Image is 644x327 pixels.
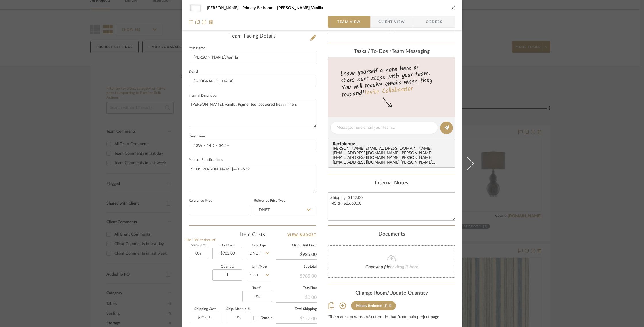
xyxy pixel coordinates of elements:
[328,315,455,320] div: *To create a new room/section do that from main project page
[450,5,455,11] button: close
[328,231,455,238] div: Documents
[189,70,198,73] label: Brand
[189,244,208,247] label: Markup %
[364,84,413,98] a: Invite Collaborator
[242,6,277,10] span: Primary Bedroom
[384,304,387,308] div: (1)
[276,292,317,302] div: $0.00
[189,76,316,87] input: Enter Brand
[212,265,242,268] label: Quantity
[328,180,455,186] div: Internal Notes
[276,265,317,268] label: Subtotal
[276,270,317,281] div: $985.00
[189,199,212,202] label: Reference Price
[189,47,205,50] label: Item Name
[354,49,392,54] span: Tasks / To-Dos /
[254,199,285,202] label: Reference Price Type
[276,244,317,247] label: Client Unit Price
[189,159,223,161] label: Product Specifications
[189,231,316,238] div: Item Costs
[242,287,271,290] label: Tax %
[287,231,317,238] a: View Budget
[378,16,405,28] span: Client View
[189,2,202,14] img: 981a2dd0-55f3-41ea-ba48-685b9f0d5b85_48x40.jpg
[365,265,390,269] span: Choose a file
[277,6,323,10] span: [PERSON_NAME], Vanilla
[356,304,382,308] div: Primary Bedroom
[276,313,317,323] div: $157.00
[209,20,213,24] img: Remove from project
[276,308,317,311] label: Total Shipping
[333,147,453,165] div: [PERSON_NAME][EMAIL_ADDRESS][DOMAIN_NAME] , [EMAIL_ADDRESS][DOMAIN_NAME] , [PERSON_NAME][EMAIL_AD...
[212,244,242,247] label: Unit Cost
[390,265,419,269] span: or drag it here.
[333,141,453,147] span: Recipients:
[276,287,317,290] label: Total Tax
[226,308,251,311] label: Ship. Markup %
[337,16,361,28] span: Team View
[327,61,456,100] div: Leave yourself a note here or share next steps with your team. You will receive emails when they ...
[189,140,316,151] input: Enter the dimensions of this item
[328,290,455,297] div: Change Room/Update Quantity
[247,244,271,247] label: Cost Type
[247,265,271,268] label: Unit Type
[207,6,242,10] span: [PERSON_NAME]
[419,16,449,28] span: Orders
[189,135,206,138] label: Dimensions
[261,316,272,320] span: Taxable
[189,94,218,97] label: Internal Description
[189,33,316,40] div: Team-Facing Details
[189,308,221,311] label: Shipping Cost
[328,49,455,55] div: team Messaging
[189,52,316,63] input: Enter Item Name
